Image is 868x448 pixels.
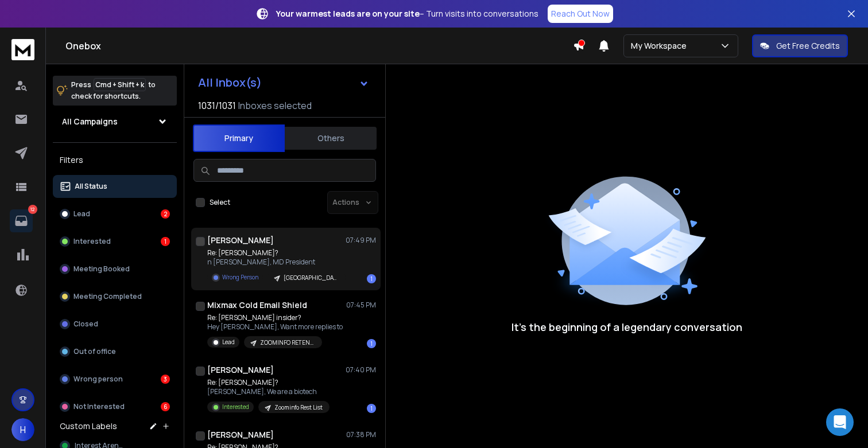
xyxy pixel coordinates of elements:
[551,8,610,20] p: Reach Out Now
[73,264,130,274] p: Meeting Booked
[198,99,236,112] span: 1031 / 1031
[210,198,230,207] label: Select
[53,368,177,391] button: Wrong person3
[207,235,274,246] h1: [PERSON_NAME]
[65,39,573,53] h1: Onebox
[207,378,330,387] p: Re: [PERSON_NAME]?
[161,375,170,384] div: 3
[11,39,34,60] img: logo
[207,387,330,396] p: [PERSON_NAME], We are a biotech
[94,78,146,91] span: Cmd + Shift + k
[53,395,177,418] button: Not Interested6
[346,430,376,439] p: 07:38 PM
[276,8,538,20] p: – Turn visits into conversations
[367,274,376,283] div: 1
[367,404,376,413] div: 1
[207,313,343,322] p: Re: [PERSON_NAME] insider?
[222,273,258,282] p: Wrong Person
[62,116,118,127] h1: All Campaigns
[207,258,345,267] p: n [PERSON_NAME], MD President
[73,402,125,411] p: Not Interested
[53,175,177,198] button: All Status
[60,420,117,432] h3: Custom Labels
[207,429,274,441] h1: [PERSON_NAME]
[260,338,315,347] p: ZOOMINFO RETENTION CAMPAIGN
[73,347,116,356] p: Out of office
[161,209,170,219] div: 2
[222,338,235,346] p: Lead
[346,301,376,310] p: 07:45 PM
[53,340,177,363] button: Out of office
[346,236,376,245] p: 07:49 PM
[222,403,249,411] p: Interested
[631,40,691,52] p: My Workspace
[285,126,377,151] button: Others
[752,34,848,57] button: Get Free Credits
[776,40,840,52] p: Get Free Credits
[161,402,170,411] div: 6
[198,77,262,88] h1: All Inbox(s)
[276,8,420,19] strong: Your warmest leads are on your site
[53,152,177,168] h3: Filters
[10,209,33,232] a: 12
[274,403,323,412] p: Zoominfo Rest List
[53,285,177,308] button: Meeting Completed
[511,319,742,335] p: It’s the beginning of a legendary conversation
[53,258,177,281] button: Meeting Booked
[71,79,156,102] p: Press to check for shortcuts.
[161,237,170,246] div: 1
[73,292,142,301] p: Meeting Completed
[207,322,343,332] p: Hey [PERSON_NAME], Want more replies to
[73,237,111,246] p: Interested
[73,209,90,219] p: Lead
[11,418,34,441] button: H
[207,248,345,258] p: Re: [PERSON_NAME]?
[28,205,37,214] p: 12
[53,230,177,253] button: Interested1
[53,110,177,133] button: All Campaigns
[367,339,376,348] div: 1
[53,202,177,225] button: Lead2
[826,408,854,436] div: Open Intercom Messenger
[189,71,378,94] button: All Inbox(s)
[284,274,339,282] p: [GEOGRAPHIC_DATA] + US Loans
[346,365,376,375] p: 07:40 PM
[207,299,307,311] h1: Mixmax Cold Email Shield
[53,313,177,336] button: Closed
[207,364,274,376] h1: [PERSON_NAME]
[73,320,98,329] p: Closed
[238,99,312,112] h3: Inboxes selected
[548,5,613,23] a: Reach Out Now
[75,182,107,191] p: All Status
[73,375,123,384] p: Wrong person
[193,124,285,152] button: Primary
